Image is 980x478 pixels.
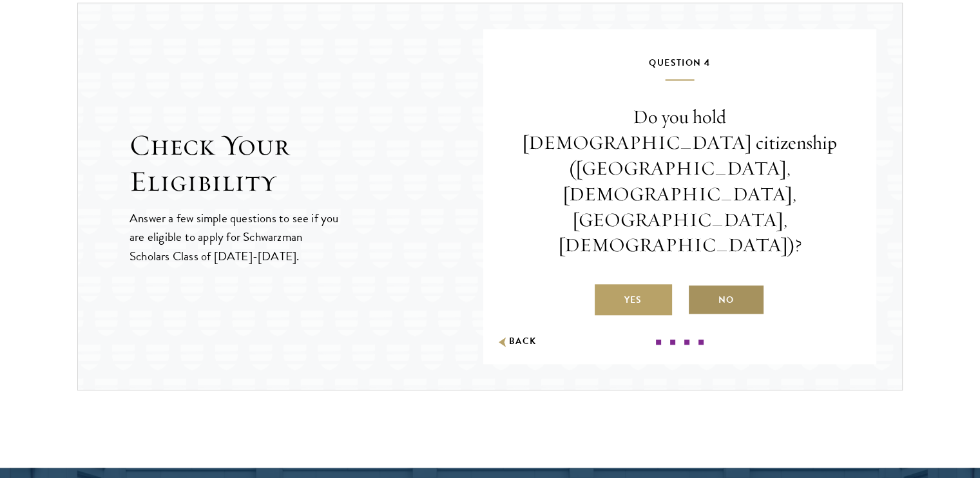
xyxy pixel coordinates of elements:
label: No [687,284,765,315]
p: Answer a few simple questions to see if you are eligible to apply for Schwarzman Scholars Class o... [130,209,340,265]
label: Yes [595,284,672,315]
p: Do you hold [DEMOGRAPHIC_DATA] citizenship ([GEOGRAPHIC_DATA], [DEMOGRAPHIC_DATA], [GEOGRAPHIC_DA... [522,104,838,258]
button: Back [496,335,537,349]
h2: Check Your Eligibility [130,128,483,200]
h5: Question 4 [522,55,838,81]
